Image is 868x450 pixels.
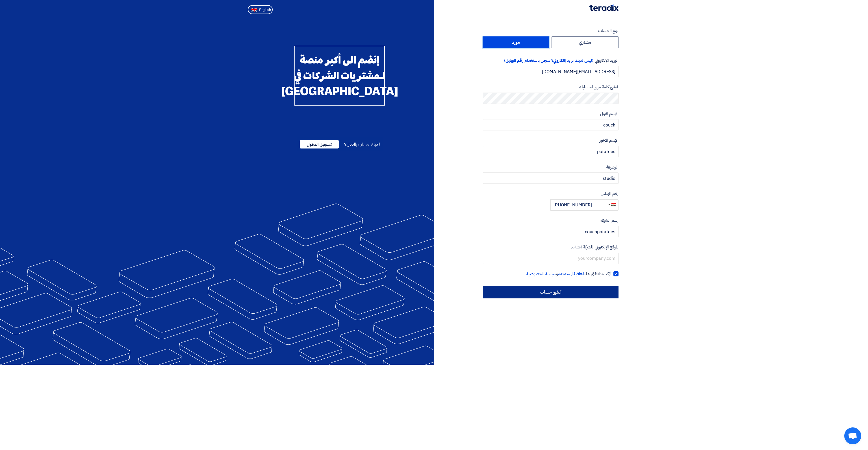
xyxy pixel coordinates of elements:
label: الموقع الإلكتروني للشركة [483,244,619,250]
img: en-US.png [251,8,257,12]
input: أدخل الإسم الاول ... [483,119,619,130]
span: تسجيل الدخول [300,140,339,148]
img: Teradix logo [589,5,619,11]
a: اتفاقية المستخدم [558,271,584,277]
div: إنضم الى أكبر منصة لـمشتريات الشركات في [GEOGRAPHIC_DATA] [294,46,385,106]
span: لديك حساب بالفعل؟ [344,141,379,148]
a: تسجيل الدخول [300,141,339,148]
span: (ليس لديك بريد إالكتروني؟ سجل باستخدام رقم الموبايل) [504,57,594,64]
input: أدخل إسم الشركة ... [483,226,619,237]
label: مشتري [552,36,619,48]
input: أدخل رقم الموبايل ... [550,199,605,211]
label: الإسم الاول [483,111,619,117]
label: مورد [483,36,550,48]
span: أؤكد موافقتي على و . [525,271,611,277]
label: إسم الشركة [483,217,619,224]
span: English [259,8,271,12]
input: أدخل الإسم الاخير ... [483,146,619,157]
input: yourcompany.com [483,253,619,264]
label: الوظيفة [483,164,619,171]
label: الإسم الاخير [483,137,619,144]
a: Open chat [844,427,861,444]
label: رقم الموبايل [483,191,619,197]
input: أدخل الوظيفة ... [483,172,619,184]
input: أنشئ حساب [483,286,619,298]
button: English [248,5,273,14]
span: أختياري [571,244,582,250]
input: أدخل بريد العمل الإلكتروني الخاص بك ... [483,66,619,77]
a: سياسة الخصوصية [526,271,556,277]
label: نوع الحساب [483,28,619,34]
label: أنشئ كلمة مرور لحسابك [483,84,619,90]
label: البريد الإلكتروني [483,57,619,64]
